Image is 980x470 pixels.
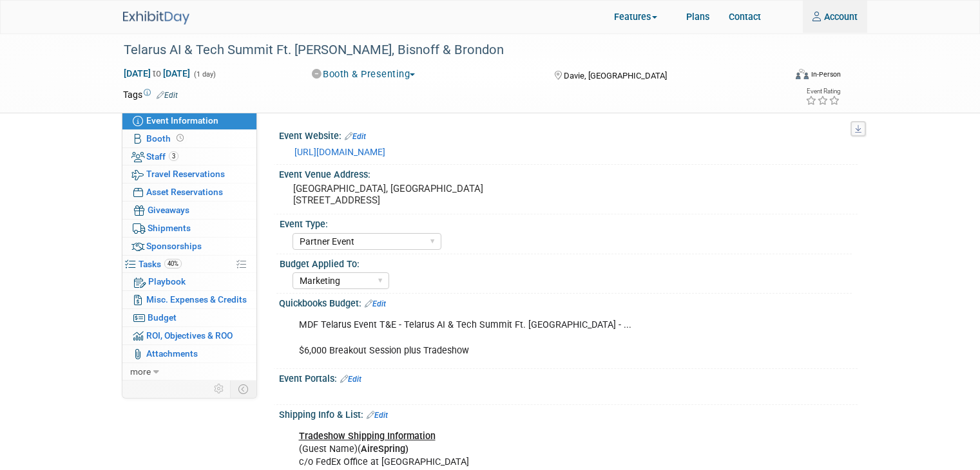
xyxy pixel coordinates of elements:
div: Event Portals: [279,369,858,386]
a: Account [803,1,867,33]
a: more [122,363,256,381]
span: Misc. Expenses & Credits [146,294,247,305]
span: [DATE] [DATE] [123,68,191,79]
div: Event Website: [279,126,858,143]
span: Asset Reservations [146,187,223,197]
a: Edit [365,299,386,308]
span: Travel Reservations [146,169,225,179]
span: Event Information [146,115,218,126]
button: Booth & Presenting [307,68,421,81]
td: Toggle Event Tabs [230,381,256,397]
span: 3 [169,151,178,161]
span: (1 day) [193,70,216,79]
a: Edit [157,91,178,100]
a: Features [604,2,677,33]
span: Staff [146,151,178,162]
a: Giveaways [122,202,256,219]
span: Shipments [148,223,191,233]
span: Booth [146,133,186,144]
span: Giveaways [148,205,189,215]
a: Edit [340,375,361,384]
div: Quickbooks Budget: [279,294,858,310]
div: MDF Telarus Event T&E - Telarus AI & Tech Summit Ft. [GEOGRAPHIC_DATA] - ... $6,000 Breakout Sess... [290,312,742,364]
div: Event Rating [805,88,840,95]
a: Booth [122,130,256,147]
img: ExhibitDay [123,11,189,24]
span: 40% [164,259,182,268]
pre: [GEOGRAPHIC_DATA], [GEOGRAPHIC_DATA] [STREET_ADDRESS] [293,183,506,206]
a: Attachments [122,345,256,362]
div: Event Format [738,67,841,86]
a: Travel Reservations [122,165,256,183]
b: AireSpring) [361,444,408,455]
a: Edit [367,411,388,420]
span: Playbook [148,276,186,287]
td: Tags [123,88,178,101]
span: Budget [148,312,177,323]
a: Edit [345,132,366,141]
span: Tasks [139,259,182,269]
span: more [130,366,151,377]
a: Playbook [122,273,256,290]
a: Staff3 [122,148,256,165]
div: In-Person [811,70,841,79]
div: Telarus AI & Tech Summit Ft. [PERSON_NAME], Bisnoff & Brondon [119,39,780,62]
span: Sponsorships [146,241,202,251]
a: Asset Reservations [122,183,256,201]
span: Attachments [146,348,198,359]
span: ROI, Objectives & ROO [146,330,233,341]
a: Event Information [122,112,256,129]
div: Event Venue Address: [279,165,858,181]
a: Misc. Expenses & Credits [122,291,256,308]
div: Shipping Info & List: [279,405,858,422]
a: Plans [677,1,719,33]
a: Sponsorships [122,238,256,255]
div: Event Type: [280,214,852,230]
div: Budget Applied To: [280,254,852,270]
a: [URL][DOMAIN_NAME] [294,147,385,157]
a: Shipments [122,220,256,237]
td: Personalize Event Tab Strip [208,381,231,397]
a: Tasks40% [122,256,256,273]
span: Davie, [GEOGRAPHIC_DATA] [564,71,667,80]
a: Budget [122,309,256,326]
a: ROI, Objectives & ROO [122,327,256,344]
span: to [151,68,163,79]
a: Contact [719,1,771,33]
span: Booth not reserved yet [174,133,186,143]
img: Format-Inperson.png [796,69,809,79]
u: Tradeshow Shipping Information [299,431,436,442]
